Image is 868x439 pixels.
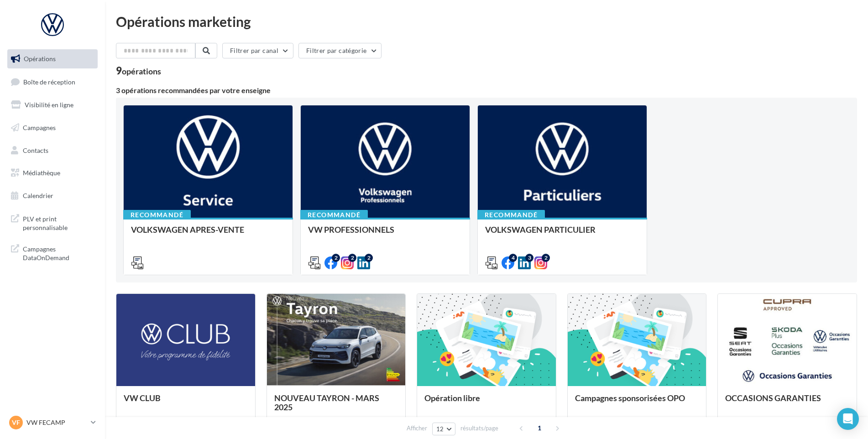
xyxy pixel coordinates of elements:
span: Contacts [23,146,48,154]
a: VF VW FECAMP [7,414,98,431]
span: Boîte de réception [23,78,75,85]
div: 2 [332,254,340,262]
div: 9 [116,66,161,76]
div: Open Intercom Messenger [837,408,859,430]
div: opérations [122,67,161,75]
a: Opérations [5,49,99,68]
div: 2 [365,254,373,262]
span: Campagnes DataOnDemand [23,243,94,262]
div: Recommandé [300,210,368,220]
a: Campagnes DataOnDemand [5,239,99,266]
a: Campagnes [5,118,99,137]
span: Campagnes [23,124,56,131]
p: VW FECAMP [26,418,87,427]
span: 12 [436,425,444,433]
span: Opération libre [424,393,480,403]
span: VOLKSWAGEN APRES-VENTE [131,225,244,235]
span: 1 [532,421,547,435]
a: Calendrier [5,186,99,205]
a: PLV et print personnalisable [5,209,99,236]
div: 2 [542,254,550,262]
span: VW CLUB [124,393,161,403]
span: PLV et print personnalisable [23,213,94,232]
span: VOLKSWAGEN PARTICULIER [485,225,596,235]
div: Opérations marketing [116,15,857,28]
a: Contacts [5,141,99,160]
div: Recommandé [477,210,545,220]
span: VF [12,418,20,427]
a: Visibilité en ligne [5,95,99,115]
div: Recommandé [123,210,191,220]
span: VW PROFESSIONNELS [308,225,394,235]
span: Visibilité en ligne [25,101,73,109]
button: Filtrer par canal [222,43,293,58]
span: Afficher [407,424,427,433]
button: 12 [432,423,455,435]
div: 4 [509,254,517,262]
span: Calendrier [23,192,53,199]
span: NOUVEAU TAYRON - MARS 2025 [274,393,379,412]
div: 3 [525,254,533,262]
div: 2 [348,254,356,262]
div: 3 opérations recommandées par votre enseigne [116,87,857,94]
span: Opérations [24,55,56,63]
span: résultats/page [460,424,498,433]
a: Médiathèque [5,163,99,183]
a: Boîte de réception [5,72,99,92]
span: OCCASIONS GARANTIES [725,393,821,403]
button: Filtrer par catégorie [298,43,382,58]
span: Campagnes sponsorisées OPO [575,393,685,403]
span: Médiathèque [23,169,60,177]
